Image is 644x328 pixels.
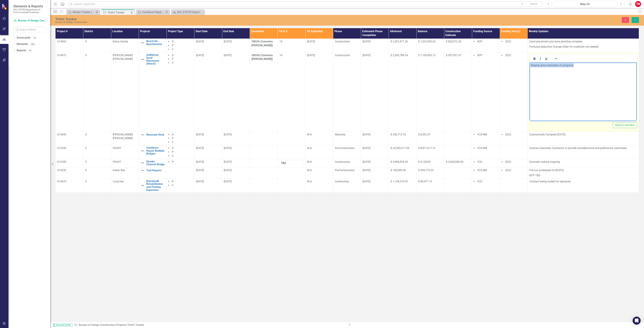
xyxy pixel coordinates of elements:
[13,4,47,8] span: Elements & Reports
[335,160,350,163] span: Construction
[146,53,165,65] a: Additional Sand Placement (Beach)
[633,317,641,325] div: Open Intercom Messenger
[390,54,408,57] span: $ 2,300,788.34
[196,146,204,150] span: [DATE]
[363,146,370,150] span: [DATE]
[418,133,431,136] span: $ 8,302.57
[224,40,232,43] span: [DATE]
[543,56,549,61] button: Underline
[57,146,82,150] p: 61524C
[477,169,487,172] span: FCO-RM
[224,180,232,183] span: [DATE]
[307,180,331,184] div: N/A
[172,57,174,61] span: P
[85,133,87,136] span: 5
[146,146,165,155] a: Cantilever Repair Multiple Bridges
[141,133,145,137] img: Not Defined
[113,40,128,43] span: Bahia Honda
[335,40,350,43] span: Construction
[390,169,406,172] span: $ 750,000.00
[307,54,315,57] span: [DATE]
[28,49,33,52] div: 46
[532,56,537,61] button: Bold
[141,149,145,153] img: Not Defined
[57,40,82,44] p: 61406C
[477,160,482,163] span: FCO
[13,19,47,23] a: Bureau of Design Construction
[418,169,434,172] span: $ 344,175.33
[554,2,616,6] div: May-24
[172,44,174,47] span: P
[32,36,37,39] div: 95
[307,146,331,150] div: N/A
[146,40,165,46] a: Beach Re-Nourishment
[57,160,82,164] p: 61418C
[17,49,26,52] a: Reports
[113,54,133,61] span: [PERSON_NAME] [PERSON_NAME]
[477,54,482,57] span: RCP
[446,160,463,163] span: $ 5,600,000.00
[172,160,174,163] span: P
[137,10,165,14] a: Cantilever Repair Multiple Bridges
[74,323,345,327] div: » »
[172,48,174,51] span: C
[113,160,121,163] span: FKOHT
[505,40,511,43] span: 2022
[390,40,408,43] span: $ 2,301,971.26
[529,133,637,137] p: Substantially Complete [DATE]
[57,168,82,172] p: 61523C
[17,42,28,46] a: Elements
[446,40,461,43] span: $ 820,572.42
[55,21,390,23] div: Bureau of Design Construction
[141,184,145,188] img: Not Defined
[172,180,174,183] span: P
[477,180,482,183] span: FCO
[335,180,349,183] span: Contracting
[363,54,370,57] span: [DATE]
[196,54,204,57] span: [DATE]
[418,40,436,43] span: $ 1,023,905.62
[57,53,82,57] p: 61407C
[224,133,232,136] span: [DATE]
[363,133,370,136] span: [DATE]
[505,54,511,57] span: 2022
[390,160,408,163] span: $ 5,998,834.24
[67,10,95,14] a: Master Tracker (External)
[127,323,144,326] div: Trish's Tracker
[172,137,174,140] span: P
[529,160,637,164] p: Concrete curbing ongoing.
[196,169,204,172] span: [DATE]
[85,180,87,183] span: 5
[79,323,115,326] a: Bureau of Design Construction
[252,54,273,61] strong: CN330 (Cummins [PERSON_NAME])
[73,10,95,14] div: Master Tracker (External)
[279,160,304,166] td: TA2
[477,133,487,136] span: FCO-RM
[108,10,130,15] div: Trish's Tracker
[1,4,8,10] img: ClearPoint Strategy
[172,146,174,150] span: D
[538,56,543,61] button: Italic
[530,63,637,121] iframe: Rich Text Area
[635,1,641,7] button: TM
[390,133,406,136] span: $ 350,713.70
[529,44,637,49] p: Pursuing deductive Change Order for materials not needed.
[172,10,204,14] a: [US_STATE] Department of Environmental Protection
[196,180,204,183] span: [DATE]
[146,160,165,166] a: Sharks Channel Bridge
[363,169,370,172] span: [DATE]
[224,160,232,163] span: [DATE]
[85,146,87,150] span: 5
[335,146,355,150] span: Pre-Construction
[505,169,511,172] span: 2022
[146,133,165,136] a: Renovate Dock
[529,146,637,150] p: Contract executed, Contractor to provide recorded bond and preliminary submittals.
[142,10,165,14] div: Cantilever Repair Multiple Bridges
[390,146,409,150] span: $ 26,590,311.09
[224,169,232,172] span: [DATE]
[54,323,72,327] span: Scorecard Admin
[85,169,87,172] span: 5
[505,160,511,163] span: 2022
